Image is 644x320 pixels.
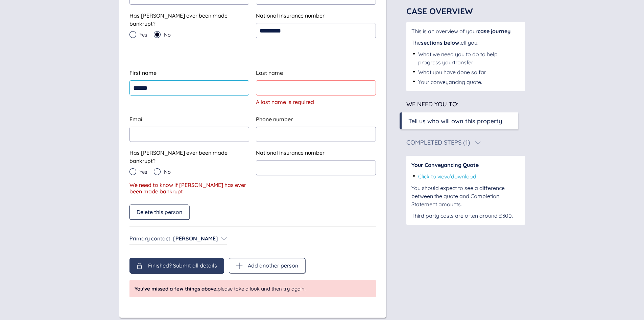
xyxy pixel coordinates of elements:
span: please take a look and then try again. [135,285,306,292]
span: First name [129,69,157,76]
span: Has [PERSON_NAME] ever been made bankrupt? [129,149,228,164]
span: Your Conveyancing Quote [411,162,479,168]
span: We need you to: [406,100,458,108]
div: Tell us who will own this property [408,116,502,126]
span: [PERSON_NAME] [173,235,218,242]
span: We need to know if [PERSON_NAME] has ever been made bankrupt [129,182,246,194]
span: sections below [421,39,459,46]
span: Has [PERSON_NAME] ever been made bankrupt? [129,12,228,27]
span: Add another person [248,262,298,269]
div: Completed Steps (1) [406,140,470,146]
span: Delete this person [137,209,182,215]
span: Yes [140,32,147,37]
span: Email [129,116,144,123]
div: Your conveyancing quote. [418,78,482,86]
span: Phone number [256,116,293,123]
span: Case Overview [406,6,473,16]
div: The tell you: [411,39,520,47]
div: What we need you to do to help progress your transfer . [418,50,520,66]
span: A last name is required [256,99,314,105]
div: What you have done so far. [418,68,486,76]
span: case journey [478,28,510,35]
span: No [164,32,171,37]
span: National insurance number [256,149,325,156]
span: Finished? Submit all details [148,262,217,269]
span: Primary contact : [129,235,171,242]
div: This is an overview of your . [411,27,520,35]
span: No [164,169,171,174]
span: National insurance number [256,12,325,19]
div: Third party costs are often around £300. [411,212,520,220]
span: You've missed a few things above, [135,285,218,292]
a: Click to view/download [418,173,476,180]
span: Last name [256,69,283,76]
span: Yes [140,169,147,174]
div: You should expect to see a difference between the quote and Completion Statement amounts. [411,184,520,208]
